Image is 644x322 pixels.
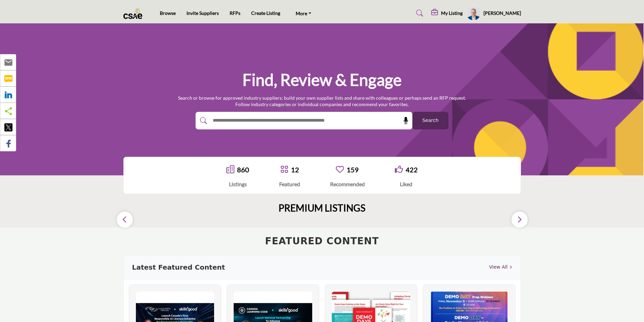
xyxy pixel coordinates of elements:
a: More [291,8,316,18]
a: Browse [160,10,176,16]
a: Invite Suppliers [186,10,219,16]
div: Listings [226,180,249,188]
div: Liked [395,180,418,188]
p: Search or browse for approved industry suppliers; build your own supplier lists and share with co... [178,95,466,108]
a: 422 [406,166,418,174]
a: 12 [291,166,299,174]
button: Show hide supplier dropdown [466,6,481,21]
h5: [PERSON_NAME] [484,10,521,17]
a: View All [489,264,512,271]
a: 860 [237,166,249,174]
div: Featured [279,180,300,188]
a: 159 [347,166,359,174]
span: Search [422,117,438,124]
a: RFPs [230,10,240,16]
i: Go to Liked [395,165,403,173]
div: Recommended [330,180,365,188]
h3: Latest Featured Content [132,262,225,272]
h2: PREMIUM LISTINGS [279,202,365,214]
a: Create Listing [251,10,280,16]
img: Site Logo [123,8,146,19]
h5: My Listing [441,10,463,16]
h2: FEATURED CONTENT [123,234,521,248]
a: Go to Featured [280,165,288,174]
button: Search [412,112,448,129]
a: Search [410,8,428,19]
a: Go to Recommended [336,165,344,174]
h1: Find, Review & Engage [242,69,402,90]
div: My Listing [431,9,463,17]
